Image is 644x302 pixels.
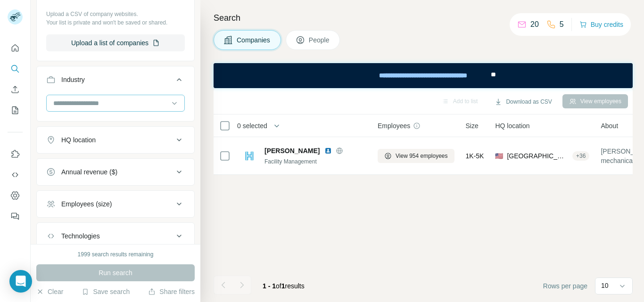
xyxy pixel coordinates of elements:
span: [PERSON_NAME] [264,146,320,155]
button: Search [8,60,23,77]
button: View 954 employees [378,149,454,163]
span: 1 - 1 [263,282,276,290]
button: Annual revenue ($) [37,161,194,183]
div: Facility Management [264,157,366,166]
p: Your list is private and won't be saved or shared. [46,18,185,27]
button: Use Surfe API [8,166,23,183]
button: HQ location [37,129,194,151]
div: Employees (size) [61,199,112,209]
div: Technologies [61,231,100,241]
img: Logo of Harris [242,148,257,163]
span: 🇺🇸 [495,151,503,161]
button: Save search [82,287,130,296]
span: 1 [281,282,285,290]
span: Size [466,121,479,131]
button: Feedback [8,208,23,225]
span: Rows per page [543,281,587,291]
span: 1K-5K [466,151,484,161]
p: 5 [560,19,564,30]
span: Employees [378,121,410,131]
button: Use Surfe on LinkedIn [8,146,23,163]
iframe: Banner [214,63,633,88]
button: Dashboard [8,187,23,204]
button: Quick start [8,40,23,57]
span: results [263,282,305,290]
span: View 954 employees [396,152,448,160]
span: About [601,121,618,131]
button: Technologies [37,225,194,247]
img: LinkedIn logo [324,147,332,155]
span: HQ location [495,121,529,131]
button: Enrich CSV [8,81,23,98]
button: Buy credits [579,18,623,31]
h4: Search [214,11,633,24]
button: Share filters [148,287,195,296]
button: My lists [8,102,23,119]
p: Upload a CSV of company websites. [46,10,185,18]
div: Annual revenue ($) [61,167,117,177]
div: 1999 search results remaining [78,250,154,259]
p: 10 [601,281,609,290]
div: + 36 [572,152,589,160]
button: Upload a list of companies [46,34,185,51]
button: Industry [37,68,194,95]
p: 20 [530,19,539,30]
span: People [309,35,330,45]
span: [GEOGRAPHIC_DATA], [US_STATE] [507,151,569,161]
button: Employees (size) [37,193,194,215]
button: Download as CSV [488,95,558,109]
span: of [276,282,281,290]
div: Industry [61,75,85,84]
div: HQ location [61,135,96,145]
button: Clear [36,287,63,296]
span: Companies [237,35,271,45]
div: Open Intercom Messenger [9,270,32,293]
span: 0 selected [237,121,267,131]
